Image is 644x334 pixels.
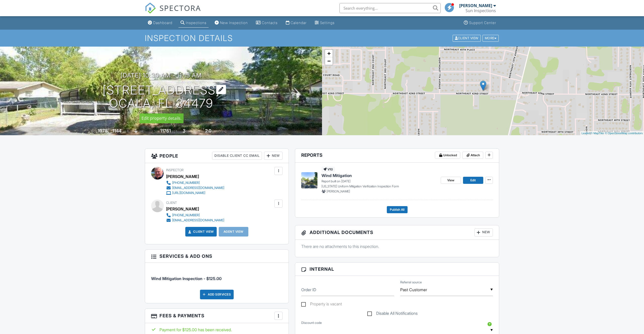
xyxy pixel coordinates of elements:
[466,8,496,13] div: Sun Inspections
[220,21,248,25] div: New Inspection
[605,132,643,135] a: © OpenStreetMap contributors
[166,201,177,205] span: Client
[183,128,186,133] div: 3
[186,129,200,133] span: bedrooms
[469,21,496,25] div: Support Center
[301,321,322,325] label: Discount code
[205,128,211,133] div: 2.0
[367,311,418,317] label: Disable All Notifications
[166,180,224,185] a: [PHONE_NUMBER]
[145,309,289,323] h3: Fees & Payments
[172,213,200,217] div: [PHONE_NUMBER]
[591,132,604,135] a: © MapTiler
[301,302,342,308] label: Property is vacant
[213,18,250,28] a: New Inspection
[145,7,201,17] a: SPECTORA
[339,3,441,13] input: Search everything...
[145,250,289,263] h3: Services & Add ons
[262,21,278,25] div: Contacts
[166,185,224,190] a: [EMAIL_ADDRESS][DOMAIN_NAME]
[146,18,174,28] a: Dashboard
[166,173,199,180] div: [PERSON_NAME]
[301,244,493,249] p: There are no attachments to this inspection.
[187,229,214,234] a: Client View
[400,280,422,285] label: Referral source
[159,3,201,13] span: SPECTORA
[166,213,224,218] a: [PHONE_NUMBER]
[295,225,499,240] h3: Additional Documents
[98,128,108,133] div: 1978
[91,129,97,133] span: Built
[172,186,224,190] div: [EMAIL_ADDRESS][DOMAIN_NAME]
[580,131,644,135] div: |
[145,34,499,43] h1: Inspection Details
[122,129,129,133] span: sq. ft.
[166,218,224,223] a: [EMAIL_ADDRESS][DOMAIN_NAME]
[145,3,156,14] img: The Best Home Inspection Software - Spectora
[149,129,159,133] span: Lot Size
[482,35,499,42] div: More
[172,129,178,133] span: sq.ft.
[325,50,333,57] a: Zoom in
[120,72,202,79] h3: [DATE] 10:30 am - 11:15 am
[474,228,493,237] div: New
[151,267,283,285] li: Service: Wind Mitigation Inspection
[264,152,283,160] div: New
[160,128,171,133] div: 11761
[212,152,262,160] div: Disable Client CC Email
[166,168,184,172] span: Inspector
[153,21,172,25] div: Dashboard
[178,18,209,28] a: Inspections
[459,3,492,8] div: [PERSON_NAME]
[581,132,590,135] a: Leaflet
[172,181,200,185] div: [PHONE_NUMBER]
[254,18,280,28] a: Contacts
[212,129,227,133] span: bathrooms
[295,263,499,276] h3: Internal
[166,190,224,195] a: [URL][DOMAIN_NAME]
[301,287,316,292] label: Order ID
[291,21,307,25] div: Calendar
[325,57,333,65] a: Zoom out
[112,128,122,133] div: 1144
[313,18,337,28] a: Settings
[151,327,283,332] div: Payment for $125.00 has been received.
[186,21,207,25] div: Inspections
[320,21,335,25] div: Settings
[103,84,220,110] h1: [STREET_ADDRESS] Ocala, FL 34479
[145,149,289,163] h3: People
[166,205,199,213] div: [PERSON_NAME]
[172,218,224,222] div: [EMAIL_ADDRESS][DOMAIN_NAME]
[284,18,309,28] a: Calendar
[453,35,481,42] div: Client View
[151,276,222,281] span: Wind Mitigation Inspection - $125.00
[138,129,144,133] span: slab
[200,290,234,299] div: Add Services
[452,36,482,40] a: Client View
[462,18,498,28] a: Support Center
[172,191,205,195] div: [URL][DOMAIN_NAME]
